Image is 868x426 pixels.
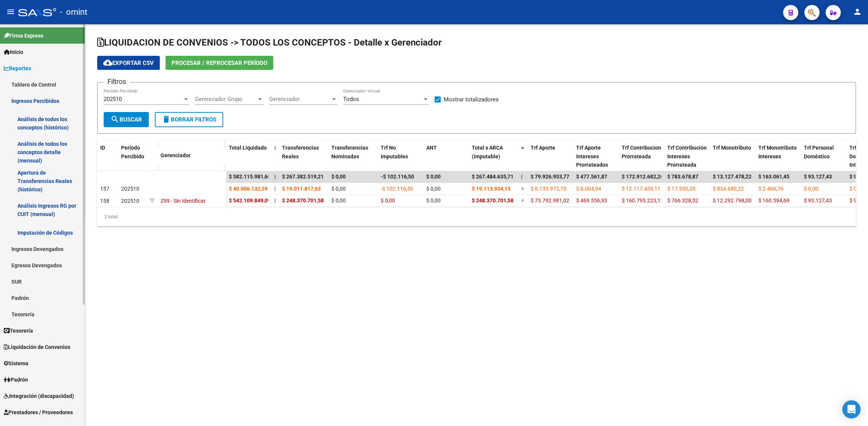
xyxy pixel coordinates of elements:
[849,174,867,180] span: $ 91,84
[381,145,408,159] span: Trf No Imputables
[576,174,607,180] span: $ 477.561,87
[274,145,276,151] span: |
[576,186,601,192] span: $ 8.004,94
[444,95,499,104] span: Mostrar totalizadores
[331,186,346,192] span: $ 0,00
[97,37,442,48] span: LIQUIDACION DE CONVENIOS -> TODOS LOS CONCEPTOS - Detalle x Gerenciador
[4,343,70,351] span: Liquidación de Convenios
[100,198,109,204] span: 158
[229,197,271,204] span: $ 542.109.849,09
[521,197,524,204] span: =
[195,96,257,103] span: Gerenciador Grupo
[60,4,87,21] span: - omint
[804,174,832,180] span: $ 93.127,43
[667,145,707,168] span: Trf Contribución Intereses Prorrateada
[161,152,191,158] span: Gerenciador
[713,174,751,180] span: $ 13.127.478,22
[521,174,523,180] span: |
[100,186,109,192] span: 157
[758,145,797,159] span: Trf Monotributo Intereses
[282,174,324,180] span: $ 267.382.519,21
[758,186,783,192] span: $ 2.466,76
[161,198,206,204] span: Z99 - Sin Identificar
[103,60,154,66] span: Exportar CSV
[110,115,120,124] mat-icon: search
[121,186,139,192] span: 202510
[426,197,441,204] span: $ 0,00
[104,96,122,103] span: 202510
[4,392,74,400] span: Integración (discapacidad)
[282,197,324,204] span: $ 248.370.701,58
[518,140,528,173] datatable-header-cell: =
[842,400,860,418] div: Open Intercom Messenger
[667,174,698,180] span: $ 783.678,87
[622,197,663,204] span: $ 160.795.223,15
[713,145,751,151] span: Trf Monotributo
[758,197,789,204] span: $ 160.594,69
[100,145,105,151] span: ID
[158,147,226,164] datatable-header-cell: Gerenciador
[381,174,414,180] span: -$ 102.116,50
[331,145,368,159] span: Transferencias Nominadas
[713,197,751,204] span: $ 12.292.798,00
[576,197,607,204] span: $ 469.556,93
[667,197,698,204] span: $ 766.328,52
[104,76,130,87] h3: Filtros
[521,186,524,192] span: =
[573,140,619,173] datatable-header-cell: Trf Aporte Intereses Prorrateados
[472,174,514,180] span: $ 267.484.635,71
[423,140,469,173] datatable-header-cell: ANT
[331,197,346,204] span: $ 0,00
[755,140,801,173] datatable-header-cell: Trf Monotributo Intereses
[103,58,112,67] mat-icon: cloud_download
[713,186,744,192] span: $ 834.680,22
[274,197,276,204] span: |
[531,145,555,151] span: Trf Aporte
[271,140,279,173] datatable-header-cell: |
[472,186,510,192] span: $ 19.113.934,13
[269,96,331,103] span: Gerenciador
[853,7,862,16] mat-icon: person
[622,145,661,159] span: Trf Contribucion Prorrateada
[282,145,319,159] span: Transferencias Reales
[4,32,43,40] span: Firma Express
[531,174,569,180] span: $ 79.926.953,77
[110,116,142,123] span: Buscar
[622,186,660,192] span: $ 12.117.459,11
[4,376,28,384] span: Padrón
[469,140,518,173] datatable-header-cell: Total x ARCA (imputable)
[4,48,23,56] span: Inicio
[804,186,818,192] span: $ 0,00
[6,7,15,16] mat-icon: menu
[229,186,268,192] span: $ 40.006.132,59
[172,60,267,66] span: Procesar / Reprocesar período
[162,116,216,123] span: Borrar Filtros
[426,174,441,180] span: $ 0,00
[4,64,31,73] span: Reportes
[528,140,573,173] datatable-header-cell: Trf Aporte
[97,140,118,172] datatable-header-cell: ID
[331,174,346,180] span: $ 0,00
[619,140,664,173] datatable-header-cell: Trf Contribucion Prorrateada
[664,140,710,173] datatable-header-cell: Trf Contribución Intereses Prorrateada
[162,115,171,124] mat-icon: delete
[472,197,514,204] span: $ 248.370.701,58
[381,197,395,204] span: $ 0,00
[343,96,359,103] span: Todos
[531,197,569,204] span: $ 73.792.981,02
[849,197,867,204] span: $ 91,84
[118,140,147,172] datatable-header-cell: Período Percibido
[426,186,441,192] span: $ 0,00
[758,174,789,180] span: $ 163.061,45
[104,112,149,127] button: Buscar
[472,145,503,159] span: Total x ARCA (imputable)
[121,145,144,159] span: Período Percibido
[279,140,328,173] datatable-header-cell: Transferencias Reales
[282,186,321,192] span: $ 19.011.817,63
[97,56,160,70] button: Exportar CSV
[531,186,566,192] span: $ 6.133.972,75
[426,145,437,151] span: ANT
[274,186,276,192] span: |
[155,112,223,127] button: Borrar Filtros
[4,327,33,335] span: Tesorería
